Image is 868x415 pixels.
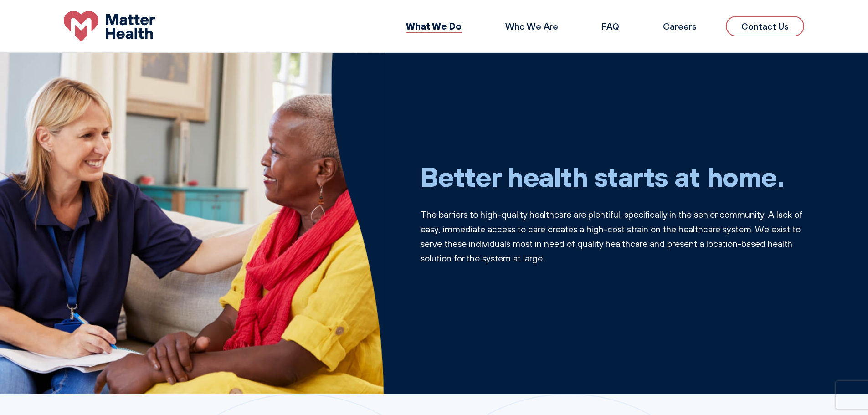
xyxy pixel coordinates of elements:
[505,20,558,32] a: Who We Are
[421,160,805,193] h1: Better health starts at home.
[663,20,697,32] a: Careers
[726,16,804,36] a: Contact Us
[406,20,462,32] a: What We Do
[421,207,805,266] p: The barriers to high-quality healthcare are plentiful, specifically in the senior community. A la...
[602,20,619,32] a: FAQ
